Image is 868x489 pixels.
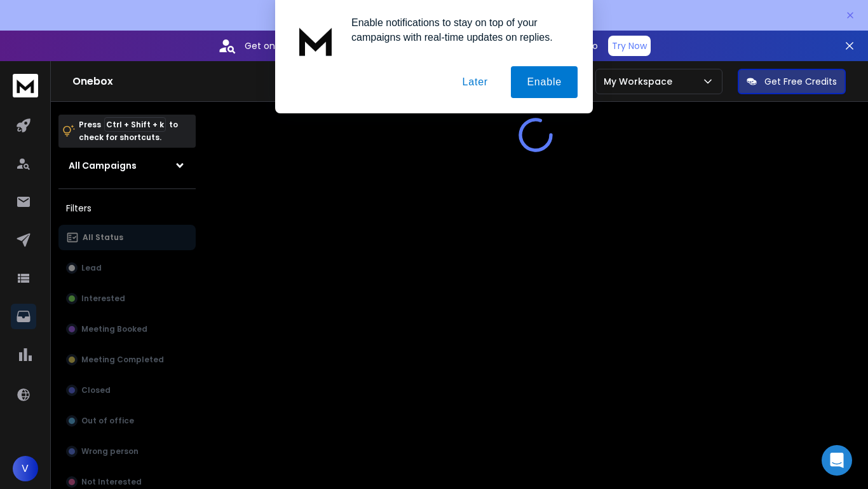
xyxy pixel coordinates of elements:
h1: All Campaigns [69,159,137,172]
span: Ctrl + Shift + k [104,117,166,132]
div: Enable notifications to stay on top of your campaigns with real-time updates on replies. [341,15,578,45]
img: notification icon [290,15,341,66]
button: Enable [511,66,578,98]
button: All Campaigns [58,153,196,178]
p: Press to check for shortcuts. [79,118,178,144]
div: Open Intercom Messenger [822,445,852,476]
h3: Filters [58,199,196,217]
button: V [13,456,38,481]
button: Later [446,66,503,98]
